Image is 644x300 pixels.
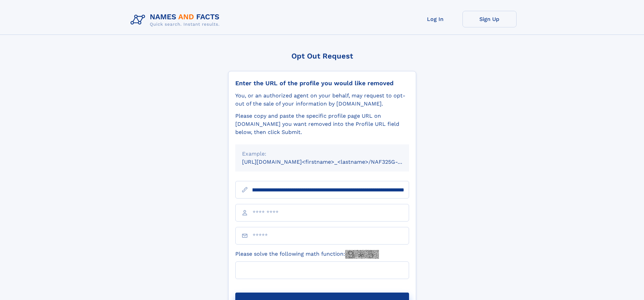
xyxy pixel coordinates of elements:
[242,159,422,165] small: [URL][DOMAIN_NAME]<firstname>_<lastname>/NAF325G-xxxxxxxx
[408,11,462,27] a: Log In
[462,11,517,27] a: Sign Up
[235,250,379,259] label: Please solve the following math function:
[235,112,409,136] div: Please copy and paste the specific profile page URL on [DOMAIN_NAME] you want removed into the Pr...
[242,150,402,158] div: Example:
[235,79,409,87] div: Enter the URL of the profile you would like removed
[228,52,416,60] div: Opt Out Request
[128,11,225,29] img: Logo Names and Facts
[235,92,409,108] div: You, or an authorized agent on your behalf, may request to opt-out of the sale of your informatio...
